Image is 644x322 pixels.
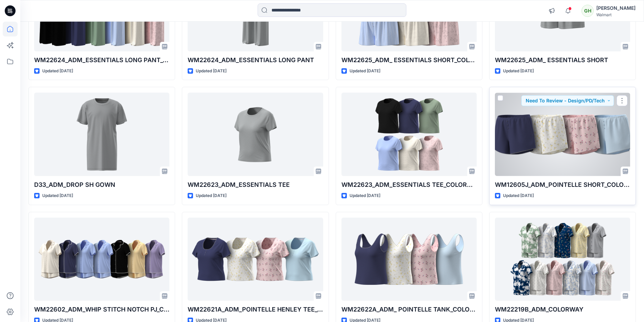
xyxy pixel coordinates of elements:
[341,180,477,190] p: WM22623_ADM_ESSENTIALS TEE_COLORWAY
[188,218,323,301] a: WM22621A_ADM_POINTELLE HENLEY TEE_COLORWAY
[495,305,630,314] p: WM22219B_ADM_COLORWAY
[341,218,477,301] a: WM22622A_ADM_ POINTELLE TANK_COLORWAY
[495,93,630,176] a: WM12605J_ADM_POINTELLE SHORT_COLORWAY
[341,93,477,176] a: WM22623_ADM_ESSENTIALS TEE_COLORWAY
[42,192,73,199] p: Updated [DATE]
[350,192,380,199] p: Updated [DATE]
[196,192,226,199] p: Updated [DATE]
[34,93,169,176] a: D33_ADM_DROP SH GOWN
[503,192,534,199] p: Updated [DATE]
[34,180,169,190] p: D33_ADM_DROP SH GOWN
[188,55,323,65] p: WM22624_ADM_ESSENTIALS LONG PANT
[350,68,380,75] p: Updated [DATE]
[196,68,226,75] p: Updated [DATE]
[188,180,323,190] p: WM22623_ADM_ESSENTIALS TEE
[581,5,594,17] div: GH
[34,218,169,301] a: WM22602_ADM_WHIP STITCH NOTCH PJ_COLORWAY
[495,218,630,301] a: WM22219B_ADM_COLORWAY
[42,68,73,75] p: Updated [DATE]
[34,55,169,65] p: WM22624_ADM_ESSENTIALS LONG PANT_COLORWAY
[495,55,630,65] p: WM22625_ADM_ ESSENTIALS SHORT
[188,93,323,176] a: WM22623_ADM_ESSENTIALS TEE
[341,305,477,314] p: WM22622A_ADM_ POINTELLE TANK_COLORWAY
[503,68,534,75] p: Updated [DATE]
[34,305,169,314] p: WM22602_ADM_WHIP STITCH NOTCH PJ_COLORWAY
[596,4,636,12] div: [PERSON_NAME]
[341,55,477,65] p: WM22625_ADM_ ESSENTIALS SHORT_COLORWAY
[596,12,636,17] div: Walmart
[495,180,630,190] p: WM12605J_ADM_POINTELLE SHORT_COLORWAY
[188,305,323,314] p: WM22621A_ADM_POINTELLE HENLEY TEE_COLORWAY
